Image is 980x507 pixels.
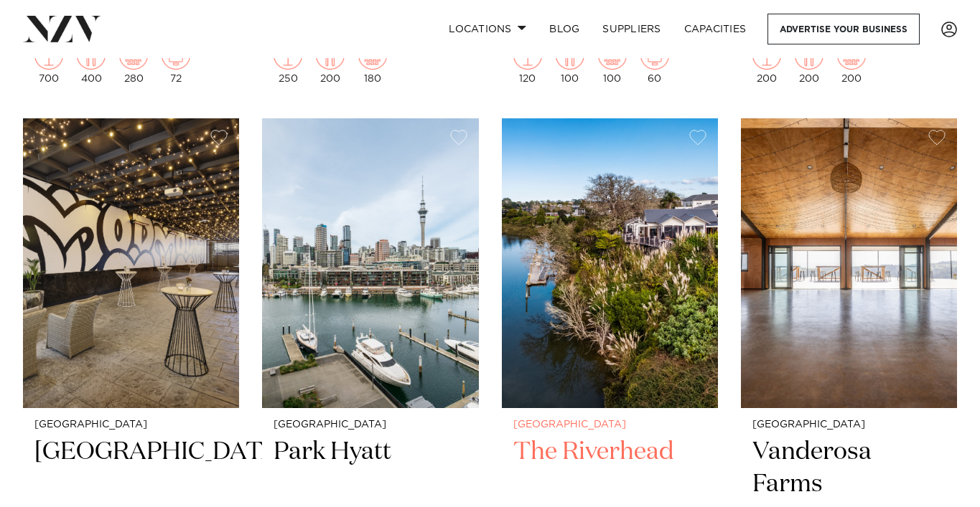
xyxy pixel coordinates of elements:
[795,41,823,84] div: 200
[358,41,387,84] div: 180
[162,41,190,84] div: 72
[538,14,591,44] a: BLOG
[752,41,781,84] div: 200
[513,41,542,84] div: 120
[513,420,706,430] small: [GEOGRAPHIC_DATA]
[34,41,63,84] div: 700
[274,41,302,84] div: 250
[591,14,672,44] a: SUPPLIERS
[316,41,345,84] div: 200
[119,41,148,84] div: 280
[274,420,467,430] small: [GEOGRAPHIC_DATA]
[752,420,946,430] small: [GEOGRAPHIC_DATA]
[767,14,920,44] a: Advertise your business
[598,41,627,84] div: 100
[837,41,866,84] div: 200
[23,16,101,42] img: nzv-logo.png
[437,14,538,44] a: Locations
[673,14,758,44] a: Capacities
[34,420,228,430] small: [GEOGRAPHIC_DATA]
[556,41,584,84] div: 100
[77,41,106,84] div: 400
[640,41,669,84] div: 60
